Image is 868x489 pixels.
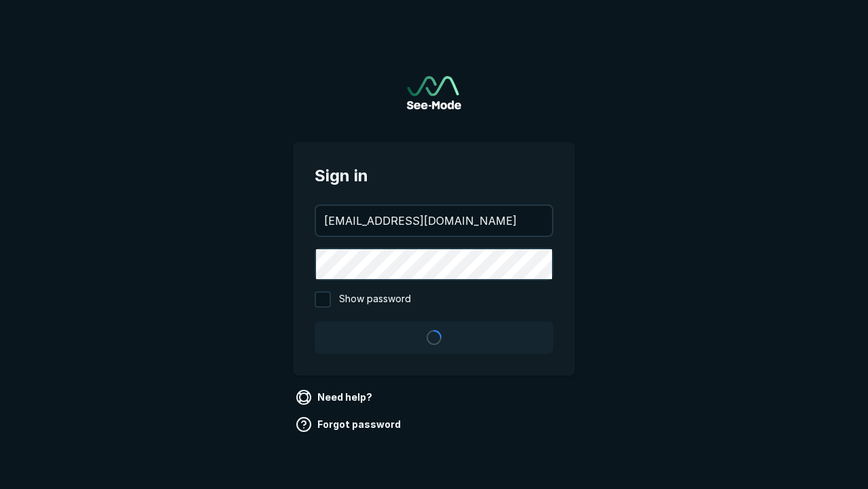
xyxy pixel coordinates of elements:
input: your@email.com [316,206,552,236]
a: Need help? [293,386,378,408]
span: Sign in [315,164,553,188]
span: Show password [339,291,411,308]
a: Forgot password [293,414,406,435]
img: See-Mode Logo [407,76,461,109]
a: Go to sign in [407,76,461,109]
